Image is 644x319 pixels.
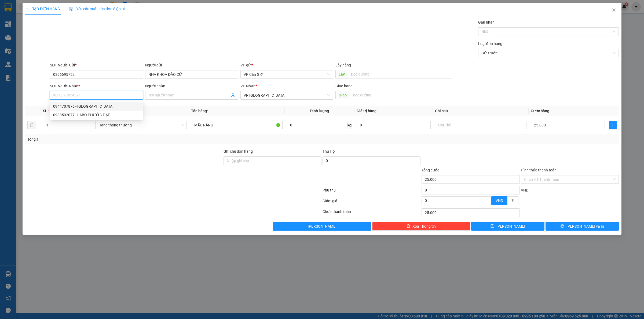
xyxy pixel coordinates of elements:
span: plus [25,7,29,11]
span: printer [561,224,564,228]
input: VD: Bàn, Ghế [191,121,283,129]
span: Lấy [335,70,348,78]
span: VP Cần Giờ [244,70,330,78]
img: logo.jpg [7,7,34,33]
span: down [86,126,90,129]
span: VND [521,188,528,192]
span: Giao hàng [335,84,353,88]
label: Gán nhãn [478,20,495,24]
span: Định lượng [310,109,329,113]
span: Hàng thông thường [98,121,184,129]
div: 0938592077 - LABO PHƯỚC ĐẠT [50,111,143,119]
input: Dọc đường [348,70,452,78]
div: Chưa thanh toán [322,209,421,218]
span: VP Nhận [240,84,255,88]
span: user-add [231,93,235,97]
span: up [487,197,490,200]
label: Hình thức thanh toán [521,168,557,172]
input: Dọc đường [350,91,452,99]
div: SĐT Người Gửi [50,62,143,68]
img: icon [69,7,73,11]
button: delete [27,121,36,129]
span: Thu Hộ [323,149,335,153]
div: Người nhận [145,83,238,89]
b: Gửi khách hàng [33,8,53,33]
span: down [487,201,490,204]
span: Xóa Thông tin [412,223,436,229]
input: Ghi chú đơn hàng [224,156,321,165]
button: printer[PERSON_NAME] và In [546,222,619,231]
span: up [86,122,90,125]
span: Cước hàng [531,109,549,113]
div: Tổng: 1 [27,136,248,142]
span: Lấy hàng [335,63,351,67]
span: SL [43,109,47,113]
label: Loại đơn hàng [478,42,502,46]
button: plus [609,121,617,129]
span: delete [407,224,410,228]
div: Giảm giá [322,198,421,207]
span: [PERSON_NAME] và In [566,223,604,229]
span: close [612,8,616,12]
input: Ghi Chú [435,121,526,129]
span: [PERSON_NAME] [496,223,525,229]
span: Increase Value [85,121,91,125]
span: Tên hàng [191,109,208,113]
label: Ghi chú đơn hàng [224,149,253,153]
div: SĐT Người Nhận [50,83,143,89]
div: VP gửi [240,62,334,68]
div: 0944707876 - ANH ĐỨC [50,102,143,111]
div: Phụ thu [322,187,421,197]
input: 0 [357,121,431,129]
button: save[PERSON_NAME] [471,222,544,231]
span: Decrease Value [85,125,91,129]
span: save [491,224,494,228]
span: Yêu cầu xuất hóa đơn điện tử [69,7,125,11]
th: Ghi chú [433,106,529,116]
div: 0938592077 - LABO PHƯỚC ĐẠT [53,112,140,118]
span: VND [496,198,503,203]
span: Giao [335,91,350,99]
button: Close [606,3,621,18]
b: Thành Phúc Bus [7,35,27,60]
span: TẠO ĐƠN HÀNG [25,7,60,11]
span: plus [609,123,616,127]
span: Gửi trước [481,49,616,57]
button: [PERSON_NAME] [273,222,371,231]
span: Increase Value [485,197,491,201]
span: VP Sài Gòn [244,91,330,99]
div: Người gửi [145,62,238,68]
span: Decrease Value [485,201,491,205]
div: 0944707876 - [GEOGRAPHIC_DATA] [53,103,140,109]
span: [PERSON_NAME] [308,223,336,229]
span: Giá trị hàng [357,109,376,113]
button: deleteXóa Thông tin [372,222,470,231]
span: % [511,198,514,203]
span: Tổng cước [422,168,439,172]
span: kg [347,121,352,129]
